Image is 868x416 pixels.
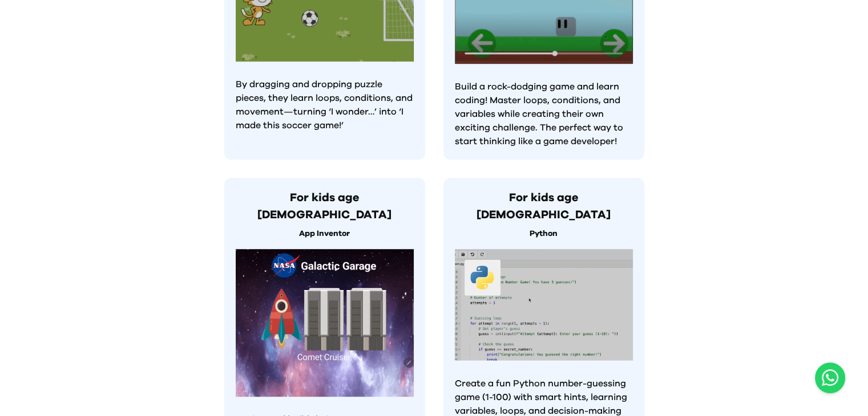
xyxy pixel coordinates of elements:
h3: For kids age [DEMOGRAPHIC_DATA] [455,189,633,223]
button: Open WhatsApp chat [815,362,845,393]
a: Chat with us on WhatsApp [815,362,845,393]
img: Kids learning to code [455,249,633,361]
img: Kids learning to code [236,249,414,397]
p: Python [455,228,633,240]
p: Build a rock-dodging game and learn coding! Master loops, conditions, and variables while creatin... [455,80,633,148]
p: App Inventor [236,228,414,240]
p: By dragging and dropping puzzle pieces, they learn loops, conditions, and movement—turning ‘I won... [236,78,414,132]
h3: For kids age [DEMOGRAPHIC_DATA] [236,189,414,223]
